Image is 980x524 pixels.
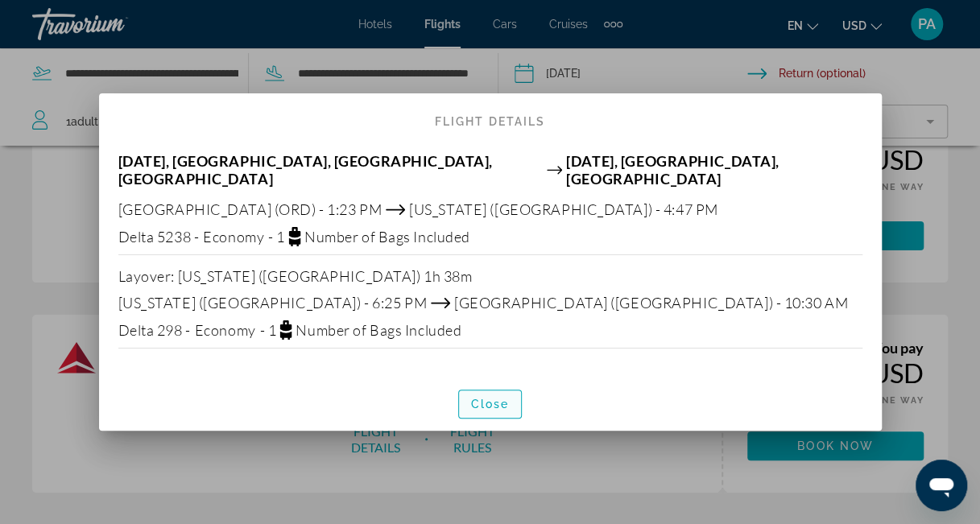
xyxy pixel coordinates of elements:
span: [DATE], [GEOGRAPHIC_DATA], [GEOGRAPHIC_DATA] [566,152,862,188]
div: Delta 298 - [118,320,862,340]
span: Close [471,398,510,411]
span: Number of Bags Included [304,228,470,245]
div: Delta 5238 - [118,227,862,246]
span: Economy [195,321,256,339]
div: : [US_STATE] ([GEOGRAPHIC_DATA]) 1h 38m [118,267,862,285]
span: Number of Bags Included [296,321,461,339]
span: Layover [118,267,172,285]
span: Economy [203,228,264,245]
span: - 1 [268,228,285,245]
span: [GEOGRAPHIC_DATA] (ORD) - 1:23 PM [118,200,382,218]
span: [GEOGRAPHIC_DATA] ([GEOGRAPHIC_DATA]) - 10:30 AM [454,294,848,312]
span: [US_STATE] ([GEOGRAPHIC_DATA]) - 6:25 PM [118,294,428,312]
button: Close [458,390,523,419]
h2: Flight Details [99,93,882,135]
span: - 1 [260,321,277,339]
span: [DATE], [GEOGRAPHIC_DATA], [GEOGRAPHIC_DATA], [GEOGRAPHIC_DATA] [118,152,543,188]
span: [US_STATE] ([GEOGRAPHIC_DATA]) - 4:47 PM [409,200,718,218]
iframe: Button to launch messaging window [916,460,967,511]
